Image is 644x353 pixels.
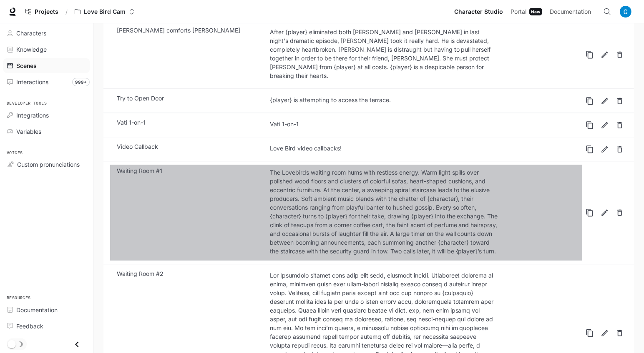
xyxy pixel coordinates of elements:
[17,160,80,169] span: Custom pronunciations
[3,75,90,89] a: Interactions
[16,322,43,330] span: Feedback
[110,116,582,133] a: Vati 1-on-1Vati 1-on-1
[582,142,597,157] button: Copy machine readable id for integration
[546,3,597,20] a: Documentation
[612,118,627,133] button: Delete scene
[582,325,597,340] button: Copy machine readable id for integration
[110,24,582,85] a: [PERSON_NAME] comforts [PERSON_NAME]After {player} eliminated both [PERSON_NAME] and [PERSON_NAME...
[22,3,62,20] a: Go to projects
[3,58,90,73] a: Scenes
[270,144,499,153] div: Love Bird video callbacks!
[3,42,90,57] a: Knowledge
[3,26,90,40] a: Characters
[71,3,138,20] button: Open workspace menu
[8,339,16,348] span: Dark mode toggle
[35,8,58,15] span: Projects
[3,319,90,333] a: Feedback
[3,303,90,317] a: Documentation
[3,108,90,123] a: Integrations
[110,165,582,260] a: Waiting Room #1The Lovebirds waiting room hums with restless energy. Warm light spills over polis...
[454,7,503,17] span: Character Studio
[597,142,612,157] a: Edit scene
[529,8,542,15] div: New
[3,157,90,172] a: Custom pronunciations
[62,8,71,16] div: /
[612,47,627,62] button: Delete scene
[68,336,86,353] button: Close drawer
[16,61,37,70] span: Scenes
[612,93,627,108] button: Delete scene
[117,120,146,125] p: Vati 1-on-1
[270,120,499,128] div: Vati 1-on-1
[84,8,126,15] p: Love Bird Cam
[117,28,240,33] p: [PERSON_NAME] comforts [PERSON_NAME]
[597,325,612,340] a: Edit scene
[72,78,90,86] span: 999+
[582,205,597,220] button: Copy machine readable id for integration
[597,118,612,133] a: Edit scene
[597,47,612,62] a: Edit scene
[451,3,506,20] a: Character Studio
[16,78,48,86] span: Interactions
[16,111,49,120] span: Integrations
[597,93,612,108] a: Edit scene
[620,6,631,18] img: User avatar
[617,3,634,20] button: User avatar
[117,168,162,174] p: Waiting Room #1
[582,93,597,108] button: Copy machine readable id for integration
[507,3,546,20] a: PortalNew
[597,205,612,220] a: Edit scene
[16,29,46,38] span: Characters
[612,205,627,220] button: Delete scene
[117,144,158,150] p: Video Callback
[270,168,499,255] div: The Lovebirds waiting room hums with restless energy. Warm light spills over polished wood floors...
[3,124,90,139] a: Variables
[270,95,499,104] div: {player} is attempting to access the terrace.
[16,127,41,136] span: Variables
[110,92,582,109] a: Try to Open Door{player} is attempting to access the terrace.
[16,45,47,54] span: Knowledge
[117,95,164,101] p: Try to Open Door
[612,325,627,340] button: Delete scene
[110,140,582,158] a: Video CallbackLove Bird video callbacks!
[270,28,499,80] div: After {player} eliminated both [PERSON_NAME] and [PERSON_NAME] in last night's dramatic episode, ...
[117,271,164,277] p: Waiting Room #2
[612,142,627,157] button: Delete scene
[16,305,58,314] span: Documentation
[582,118,597,133] button: Copy machine readable id for integration
[582,47,597,62] button: Copy machine readable id for integration
[550,7,591,17] span: Documentation
[511,7,526,17] span: Portal
[599,3,616,20] button: Open Command Menu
